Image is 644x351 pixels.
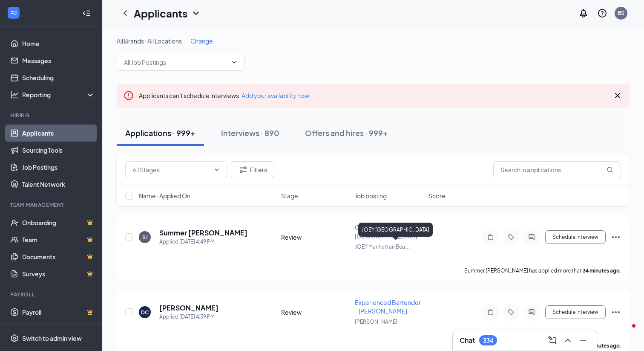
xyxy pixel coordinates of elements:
[22,69,95,86] a: Scheduling
[493,161,621,178] input: Search in applications
[546,334,559,347] button: ComposeMessage
[22,90,95,99] div: Reporting
[213,166,220,173] svg: ChevronDown
[305,128,388,138] div: Offers and hires · 999+
[22,159,95,176] a: Job Postings
[483,337,493,344] div: 334
[281,191,298,200] span: Stage
[486,234,496,241] svg: Note
[10,201,93,209] div: Team Management
[159,228,247,238] h5: Summer [PERSON_NAME]
[9,9,18,17] svg: WorkstreamLogo
[190,37,213,45] span: Change
[506,309,516,316] svg: Tag
[10,90,19,99] svg: Analysis
[238,165,248,175] svg: Filter
[22,334,82,342] div: Switch to admin view
[125,128,195,138] div: Applications · 999+
[22,231,95,248] a: TeamCrown
[22,214,95,231] a: OnboardingCrown
[22,248,95,265] a: DocumentsCrown
[159,238,247,246] div: Applied [DATE] 4:49 PM
[221,128,279,138] div: Interviews · 890
[159,303,218,313] h5: [PERSON_NAME]
[22,304,95,321] a: PayrollCrown
[120,8,130,18] svg: ChevronLeft
[142,234,148,241] div: SJ
[597,8,607,18] svg: QuestionInfo
[486,309,496,316] svg: Note
[358,223,433,237] div: JOEY [GEOGRAPHIC_DATA]
[124,58,227,67] input: All Job Postings
[230,59,237,66] svg: ChevronDown
[464,267,621,274] p: Summer [PERSON_NAME] has applied more than .
[241,92,309,99] a: Add your availability now
[22,265,95,282] a: SurveysCrown
[576,334,590,347] button: Minimize
[22,176,95,193] a: Talent Network
[10,112,93,119] div: Hiring
[124,90,134,101] svg: Error
[561,334,575,347] button: ChevronUp
[618,9,624,17] div: BS
[22,52,95,69] a: Messages
[117,37,182,45] span: All Brands · All Locations
[612,90,623,101] svg: Cross
[82,9,91,17] svg: Collapse
[615,322,635,342] iframe: Intercom live chat
[134,6,187,20] h1: Applicants
[578,335,588,345] svg: Minimize
[231,161,274,178] button: Filter Filters
[506,234,516,241] svg: Tag
[191,8,201,18] svg: ChevronDown
[281,308,350,316] div: Review
[611,307,621,317] svg: Ellipses
[139,92,309,99] span: Applicants can't schedule interviews.
[355,299,421,315] span: Experienced Bartender - [PERSON_NAME]
[460,336,475,345] h3: Chat
[607,166,613,173] svg: MagnifyingGlass
[526,309,537,316] svg: ActiveChat
[578,8,589,18] svg: Notifications
[22,35,95,52] a: Home
[611,232,621,242] svg: Ellipses
[10,334,19,342] svg: Settings
[159,313,218,321] div: Applied [DATE] 4:39 PM
[22,125,95,142] a: Applicants
[545,305,606,319] button: Schedule Interview
[281,233,350,241] div: Review
[583,267,620,274] b: 34 minutes ago
[526,234,537,241] svg: ActiveChat
[10,291,93,298] div: Payroll
[141,309,149,316] div: DC
[355,223,419,240] span: Office Assistant - JOEY [GEOGRAPHIC_DATA]
[547,335,558,345] svg: ComposeMessage
[139,191,190,200] span: Name · Applied On
[22,142,95,159] a: Sourcing Tools
[428,191,446,200] span: Score
[563,335,573,345] svg: ChevronUp
[583,342,620,349] b: 44 minutes ago
[355,244,410,250] span: JOEY Manhattan Bea ...
[355,319,397,325] span: [PERSON_NAME]
[545,230,606,244] button: Schedule Interview
[355,191,387,200] span: Job posting
[132,165,210,174] input: All Stages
